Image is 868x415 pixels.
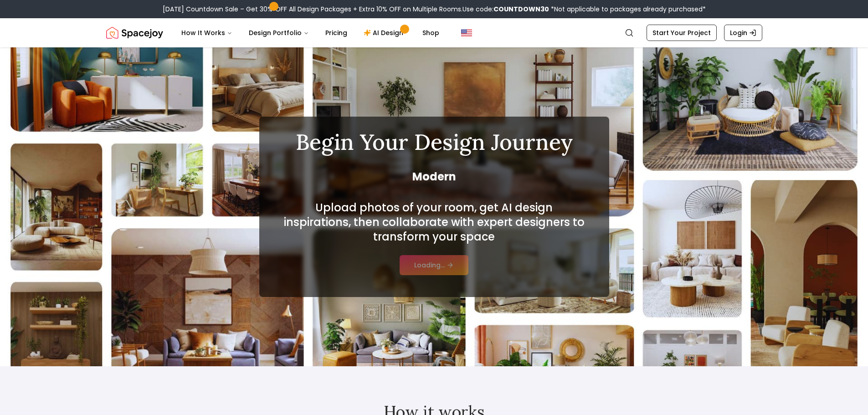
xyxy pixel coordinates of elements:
a: Pricing [318,24,354,42]
a: Login [724,25,762,41]
div: [DATE] Countdown Sale – Get 30% OFF All Design Packages + Extra 10% OFF on Multiple Rooms. [163,5,706,14]
h1: Begin Your Design Journey [281,131,587,153]
a: Shop [415,24,447,42]
button: How It Works [174,24,240,42]
button: Design Portfolio [241,24,316,42]
h2: Upload photos of your room, get AI design inspirations, then collaborate with expert designers to... [281,200,587,244]
a: Spacejoy [106,24,163,42]
span: Use code: [462,5,549,14]
img: United States [461,27,472,38]
span: Modern [281,169,587,184]
a: Start Your Project [647,25,717,41]
b: COUNTDOWN30 [493,5,549,14]
nav: Global [106,18,762,47]
span: *Not applicable to packages already purchased* [549,5,706,14]
a: AI Design [356,24,413,42]
nav: Main [174,24,447,42]
img: Spacejoy Logo [106,24,163,42]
